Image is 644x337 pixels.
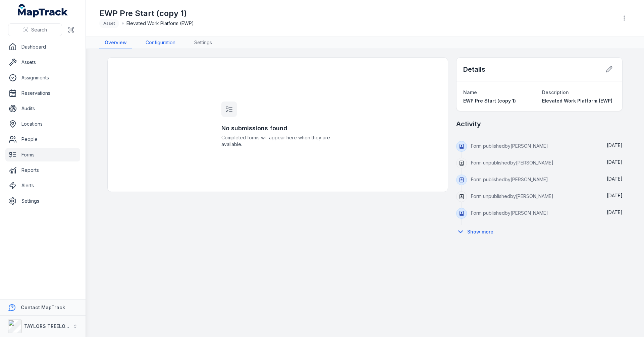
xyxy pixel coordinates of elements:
[607,176,623,182] span: [DATE]
[607,142,623,148] time: 02/09/2025, 1:32:19 pm
[21,305,65,310] strong: Contact MapTrack
[5,71,80,84] a: Assignments
[99,19,119,28] div: Asset
[221,124,334,133] h3: No submissions found
[5,56,80,69] a: Assets
[8,23,62,36] button: Search
[31,26,47,33] span: Search
[24,323,80,329] strong: TAYLORS TREELOPPING
[607,176,623,182] time: 02/09/2025, 1:31:53 pm
[5,102,80,115] a: Audits
[18,4,68,17] a: MapTrack
[607,209,623,215] time: 02/09/2025, 1:03:31 pm
[471,160,553,165] span: Form unpublished by [PERSON_NAME]
[5,194,80,208] a: Settings
[221,134,334,148] span: Completed forms will appear here when they are available.
[471,210,548,216] span: Form published by [PERSON_NAME]
[607,142,623,148] span: [DATE]
[471,193,553,199] span: Form unpublished by [PERSON_NAME]
[5,133,80,146] a: People
[5,148,80,161] a: Forms
[99,8,194,19] h1: EWP Pre Start (copy 1)
[126,20,194,27] span: Elevated Work Platform (EWP)
[5,117,80,131] a: Locations
[607,209,623,215] span: [DATE]
[471,177,548,182] span: Form published by [PERSON_NAME]
[5,179,80,192] a: Alerts
[463,65,485,74] h2: Details
[5,86,80,100] a: Reservations
[463,89,477,95] span: Name
[607,159,623,165] time: 02/09/2025, 1:31:58 pm
[5,163,80,177] a: Reports
[607,159,623,165] span: [DATE]
[140,37,181,49] a: Configuration
[5,40,80,54] a: Dashboard
[189,37,217,49] a: Settings
[456,225,498,239] button: Show more
[471,143,548,149] span: Form published by [PERSON_NAME]
[607,193,623,198] time: 02/09/2025, 1:03:37 pm
[463,98,516,104] span: EWP Pre Start (copy 1)
[542,98,612,104] span: Elevated Work Platform (EWP)
[99,37,132,49] a: Overview
[456,119,481,129] h2: Activity
[542,89,569,95] span: Description
[607,193,623,198] span: [DATE]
